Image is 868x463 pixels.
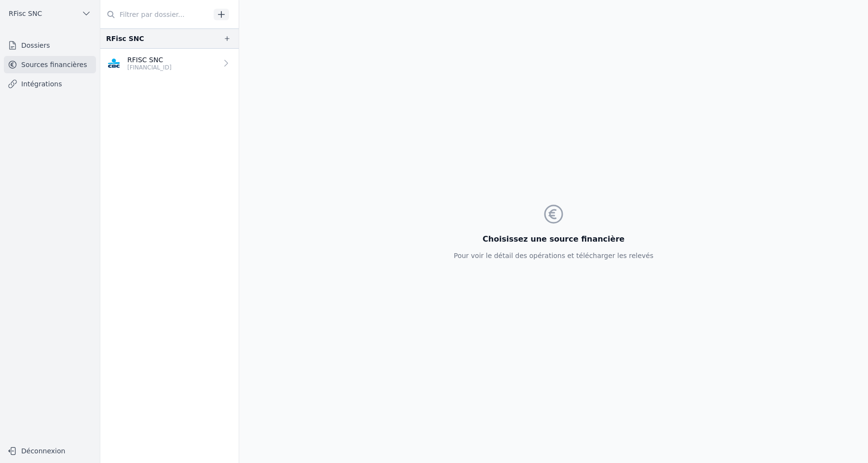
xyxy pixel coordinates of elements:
p: RFISC SNC [127,55,172,65]
p: [FINANCIAL_ID] [127,64,172,71]
a: RFISC SNC [FINANCIAL_ID] [100,49,239,78]
img: CBC_CREGBEBB.png [106,55,122,71]
a: Sources financières [4,56,96,73]
a: Intégrations [4,75,96,93]
a: Dossiers [4,37,96,54]
button: RFisc SNC [4,6,96,21]
p: Pour voir le détail des opérations et télécharger les relevés [454,251,653,260]
div: RFisc SNC [106,33,144,44]
h3: Choisissez une source financière [454,233,653,245]
span: RFisc SNC [9,9,42,18]
input: Filtrer par dossier... [100,6,210,23]
button: Déconnexion [4,443,96,459]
